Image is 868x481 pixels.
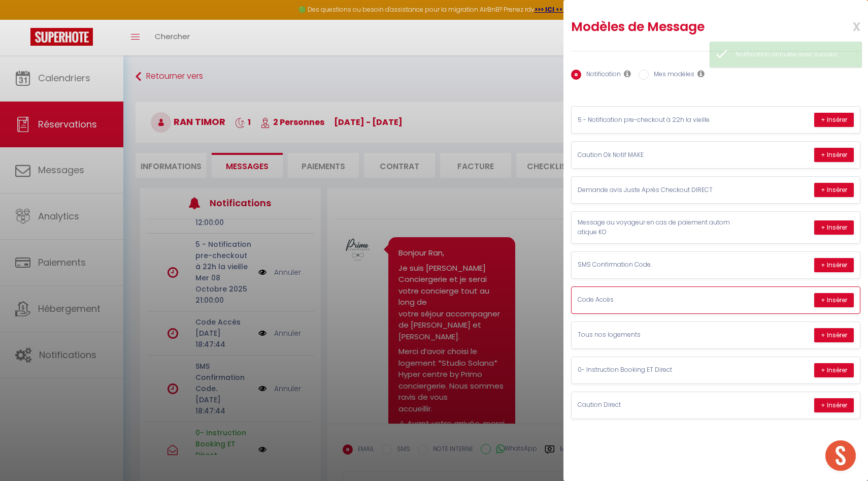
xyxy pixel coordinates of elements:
[578,115,730,125] p: 5 - Notification pre-checkout à 22h la vieille
[624,70,631,78] i: Les notifications sont visibles par toi et ton équipe
[814,148,854,162] button: + Insérer
[581,70,621,81] label: Notification
[578,365,730,375] p: 0- Instruction Booking ET Direct
[825,440,856,471] div: Ouvrir le chat
[578,400,730,410] p: Caution Direct
[814,220,854,235] button: + Insérer
[578,295,730,305] p: Code Accès
[814,258,854,272] button: + Insérer
[578,260,730,270] p: SMS Confirmation Code.
[649,70,694,81] label: Mes modèles
[736,50,851,59] div: Notification annulée avec succès!
[697,70,705,78] i: Les modèles généraux sont visibles par vous et votre équipe
[814,363,854,377] button: + Insérer
[578,218,730,237] p: Message au voyageur en cas de paiement automatique KO
[814,183,854,197] button: + Insérer
[578,330,730,340] p: Tous nos logements
[814,328,854,342] button: + Insérer
[578,150,730,160] p: Caution Ok Notif MAKE
[578,185,730,195] p: Demande avis Juste Après Checkout DIRECT
[814,113,854,127] button: + Insérer
[828,14,860,38] span: x
[571,19,808,35] h2: Modèles de Message
[814,293,854,307] button: + Insérer
[814,398,854,412] button: + Insérer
